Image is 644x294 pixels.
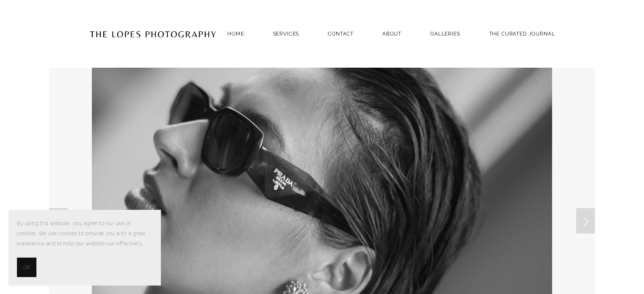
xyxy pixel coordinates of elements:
[328,28,354,39] a: Contact
[576,208,595,234] a: Next Slide
[273,31,299,37] a: SERVICES
[89,13,216,55] img: Portugal Wedding Photographer | The Lopes Photography
[17,258,36,277] button: OK
[17,218,152,249] p: By using this website, you agree to our use of cookies. We use cookies to provide you with a grea...
[382,28,401,39] a: ABOUT
[23,262,30,272] span: OK
[49,208,68,234] a: Previous Slide
[227,28,244,39] a: Home
[430,28,460,39] a: GALLERIES
[8,210,161,286] section: Cookie banner
[489,28,555,39] a: THE CURATED JOURNAL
